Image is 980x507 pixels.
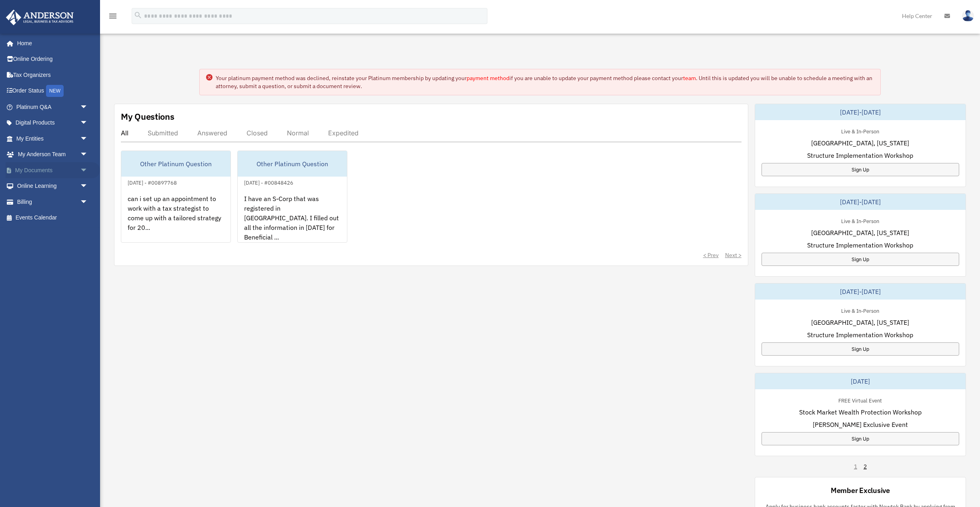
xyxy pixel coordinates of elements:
[148,129,178,137] div: Submitted
[807,330,913,340] span: Structure Implementation Workshop
[80,131,96,147] span: arrow_drop_down
[121,151,230,177] div: Other Platinum Question
[467,74,509,82] a: payment method
[835,306,886,314] div: Live & In-Person
[755,194,966,210] div: [DATE]-[DATE]
[831,485,890,495] div: Member Exclusive
[287,129,309,137] div: Normal
[80,162,96,179] span: arrow_drop_down
[6,99,100,115] a: Platinum Q&Aarrow_drop_down
[108,14,118,21] a: menu
[813,420,908,429] span: [PERSON_NAME] Exclusive Event
[197,129,227,137] div: Answered
[247,129,268,137] div: Closed
[6,131,100,147] a: My Entitiesarrow_drop_down
[864,463,867,471] a: 2
[762,342,959,356] a: Sign Up
[6,210,100,226] a: Events Calendar
[835,127,886,135] div: Live & In-Person
[121,187,230,250] div: can i set up an appointment to work with a tax strategist to come up with a tailored strategy for...
[121,151,231,243] a: Other Platinum Question[DATE] - #00897768can i set up an appointment to work with a tax strategis...
[755,104,966,120] div: [DATE]-[DATE]
[683,74,696,82] a: team
[6,115,100,131] a: Digital Productsarrow_drop_down
[832,396,888,404] div: FREE Virtual Event
[328,129,359,137] div: Expedited
[80,147,96,163] span: arrow_drop_down
[762,163,959,176] a: Sign Up
[811,138,909,148] span: [GEOGRAPHIC_DATA], [US_STATE]
[755,284,966,300] div: [DATE]-[DATE]
[121,129,128,137] div: All
[6,178,100,194] a: Online Learningarrow_drop_down
[807,240,913,250] span: Structure Implementation Workshop
[121,111,174,123] div: My Questions
[121,178,183,186] div: [DATE] - #00897768
[6,35,96,51] a: Home
[237,151,347,243] a: Other Platinum Question[DATE] - #00848426I have an S-Corp that was registered in [GEOGRAPHIC_DATA...
[835,216,886,225] div: Live & In-Person
[762,253,959,266] a: Sign Up
[238,178,300,186] div: [DATE] - #00848426
[80,99,96,115] span: arrow_drop_down
[4,10,76,25] img: Anderson Advisors Platinum Portal
[216,74,874,90] div: Your platinum payment method was declined, reinstate your Platinum membership by updating your if...
[807,151,913,160] span: Structure Implementation Workshop
[762,432,959,445] a: Sign Up
[6,67,100,83] a: Tax Organizers
[134,11,142,20] i: search
[46,85,64,97] div: NEW
[799,407,922,417] span: Stock Market Wealth Protection Workshop
[6,162,100,178] a: My Documentsarrow_drop_down
[108,11,118,21] i: menu
[6,194,100,210] a: Billingarrow_drop_down
[811,318,909,327] span: [GEOGRAPHIC_DATA], [US_STATE]
[238,187,347,250] div: I have an S-Corp that was registered in [GEOGRAPHIC_DATA]. I filled out all the information in [D...
[80,178,96,195] span: arrow_drop_down
[6,147,100,163] a: My Anderson Teamarrow_drop_down
[80,115,96,131] span: arrow_drop_down
[238,151,347,177] div: Other Platinum Question
[962,10,974,22] img: User Pic
[755,373,966,389] div: [DATE]
[6,83,100,99] a: Order StatusNEW
[80,194,96,210] span: arrow_drop_down
[6,51,100,67] a: Online Ordering
[811,228,909,237] span: [GEOGRAPHIC_DATA], [US_STATE]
